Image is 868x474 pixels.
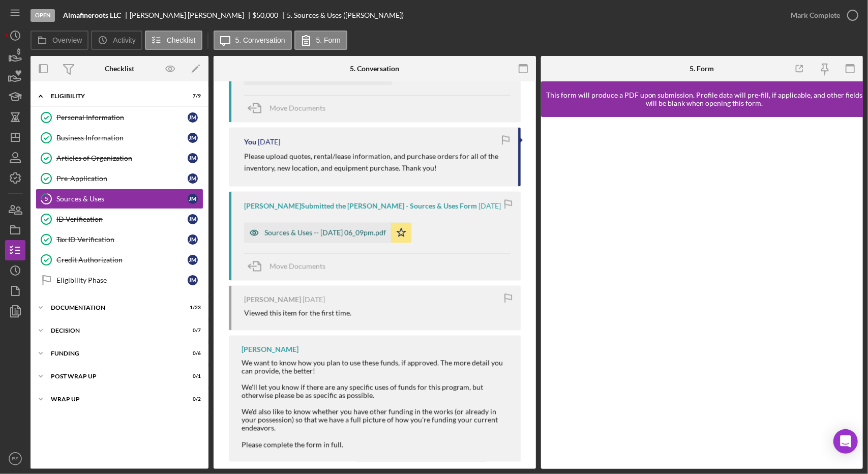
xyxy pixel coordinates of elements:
[5,449,25,469] button: ES
[294,31,347,50] button: 5. Form
[51,350,175,357] div: Funding
[188,112,198,123] div: J M
[244,254,336,279] button: Move Documents
[31,9,55,22] div: Open
[56,154,188,162] div: Articles of Organization
[478,202,501,210] time: 2025-09-25 22:09
[188,133,198,143] div: J M
[36,168,203,189] a: Pre-ApplicationJM
[188,194,198,204] div: J M
[183,396,201,402] div: 0 / 2
[52,36,82,44] label: Overview
[145,31,202,50] button: Checklist
[258,138,280,146] time: 2025-10-02 15:02
[51,93,175,99] div: Eligibility
[91,31,142,50] button: Activity
[51,305,175,311] div: Documentation
[167,36,196,44] label: Checklist
[45,195,48,202] tspan: 5
[270,104,325,112] span: Move Documents
[36,189,203,209] a: 5Sources & UsesJM
[56,215,188,223] div: ID Verification
[188,234,198,245] div: J M
[36,107,203,128] a: Personal InformationJM
[244,309,351,317] div: Viewed this item for the first time.
[56,276,188,284] div: Eligibility Phase
[183,305,201,311] div: 1 / 23
[235,36,285,44] label: 5. Conversation
[242,346,298,354] div: [PERSON_NAME]
[51,373,175,379] div: Post Wrap Up
[105,65,134,73] div: Checklist
[303,296,325,304] time: 2025-09-25 21:11
[130,11,253,19] div: [PERSON_NAME] [PERSON_NAME]
[781,5,863,25] button: Mark Complete
[36,128,203,148] a: Business InformationJM
[36,250,203,270] a: Credit AuthorizationJM
[270,262,325,271] span: Move Documents
[36,229,203,250] a: Tax ID VerificationJM
[244,296,301,304] div: [PERSON_NAME]
[51,328,175,334] div: Decision
[56,113,188,122] div: Personal Information
[36,270,203,290] a: Eligibility PhaseJM
[244,138,256,146] div: You
[183,373,201,379] div: 0 / 1
[244,202,477,210] div: [PERSON_NAME] Submitted the [PERSON_NAME] - Sources & Uses Form
[188,214,198,224] div: J M
[244,151,508,174] p: Please upload quotes, rental/lease information, and purchase orders for all of the inventory, new...
[264,229,386,237] div: Sources & Uses -- [DATE] 06_09pm.pdf
[36,148,203,168] a: Articles of OrganizationJM
[244,96,336,121] button: Move Documents
[56,195,188,203] div: Sources & Uses
[546,91,863,107] div: This form will produce a PDF upon submission. Profile data will pre-fill, if applicable, and othe...
[244,223,411,243] button: Sources & Uses -- [DATE] 06_09pm.pdf
[287,11,404,19] div: 5. Sources & Uses ([PERSON_NAME])
[188,173,198,184] div: J M
[350,65,399,73] div: 5. Conversation
[183,328,201,334] div: 0 / 7
[214,31,292,50] button: 5. Conversation
[791,5,840,25] div: Mark Complete
[36,209,203,229] a: ID VerificationJM
[690,65,714,73] div: 5. Form
[316,36,341,44] label: 5. Form
[188,255,198,265] div: J M
[253,11,279,19] span: $50,000
[56,134,188,142] div: Business Information
[51,396,175,402] div: Wrap up
[63,11,121,19] b: Almafineroots LLC
[113,36,135,44] label: Activity
[56,235,188,244] div: Tax ID Verification
[12,456,19,462] text: ES
[56,256,188,264] div: Credit Authorization
[31,31,88,50] button: Overview
[183,93,201,99] div: 7 / 9
[183,350,201,357] div: 0 / 6
[188,275,198,285] div: J M
[833,429,858,454] div: Open Intercom Messenger
[56,174,188,183] div: Pre-Application
[188,153,198,163] div: J M
[242,359,511,449] div: We want to know how you plan to use these funds, if approved. The more detail you can provide, th...
[551,127,854,459] iframe: Lenderfit form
